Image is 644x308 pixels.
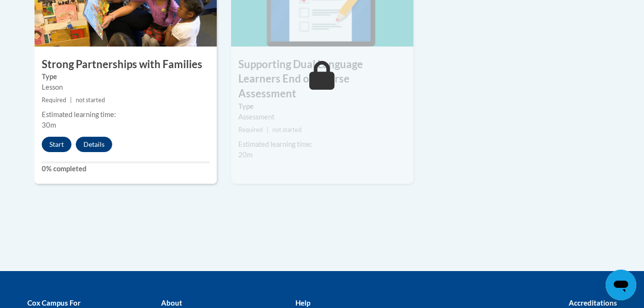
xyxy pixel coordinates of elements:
[76,96,105,104] span: not started
[272,126,302,133] span: not started
[42,109,210,120] div: Estimated learning time:
[238,112,406,122] div: Assessment
[606,270,636,300] iframe: Button to launch messaging window
[161,298,182,307] b: About
[42,164,210,174] label: 0% completed
[238,139,406,150] div: Estimated learning time:
[295,298,310,307] b: Help
[27,298,81,307] b: Cox Campus For
[42,96,66,104] span: Required
[70,96,72,104] span: |
[238,126,263,133] span: Required
[42,137,71,152] button: Start
[231,57,413,101] h3: Supporting Dual Language Learners End of Course Assessment
[42,82,210,93] div: Lesson
[42,121,56,129] span: 30m
[35,57,217,72] h3: Strong Partnerships with Families
[42,71,210,82] label: Type
[569,298,617,307] b: Accreditations
[267,126,269,133] span: |
[238,101,406,112] label: Type
[76,137,112,152] button: Details
[238,151,253,159] span: 20m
